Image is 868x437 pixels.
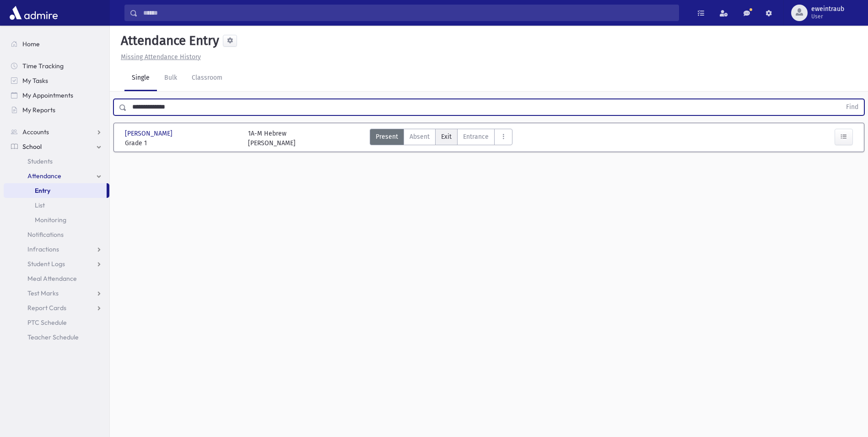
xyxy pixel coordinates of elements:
span: eweintraub [811,5,844,13]
span: Grade 1 [125,138,239,148]
a: Single [124,66,157,91]
img: AdmirePro [7,4,60,22]
a: Missing Attendance History [117,53,201,61]
span: Teacher Schedule [27,333,79,341]
span: Infractions [27,245,59,253]
span: Exit [441,132,452,142]
span: Absent [410,132,430,142]
span: Student Logs [27,260,65,268]
div: 1A-M Hebrew [PERSON_NAME] [248,129,296,148]
span: Meal Attendance [27,274,77,283]
a: My Tasks [4,73,109,88]
span: Entrance [463,132,489,142]
a: My Reports [4,103,109,117]
span: PTC Schedule [27,318,67,327]
span: Students [27,157,53,165]
a: Attendance [4,169,109,183]
span: School [22,142,42,151]
span: Monitoring [35,216,66,224]
a: Meal Attendance [4,271,109,286]
span: My Appointments [22,91,73,99]
span: User [811,13,844,20]
div: AttTypes [370,129,512,148]
a: School [4,139,109,154]
a: Monitoring [4,213,109,227]
a: Notifications [4,227,109,242]
a: Report Cards [4,300,109,315]
a: List [4,198,109,213]
span: Test Marks [27,289,59,297]
input: Search [138,5,679,21]
span: Present [376,132,398,142]
span: Notifications [27,230,64,239]
a: Students [4,154,109,169]
a: Teacher Schedule [4,330,109,344]
a: Bulk [157,66,184,91]
button: Find [841,99,864,115]
a: Time Tracking [4,59,109,73]
u: Missing Attendance History [121,53,201,61]
span: Home [22,40,40,48]
a: Infractions [4,242,109,257]
span: Entry [35,186,50,195]
span: [PERSON_NAME] [125,129,174,138]
span: Attendance [27,172,61,180]
h5: Attendance Entry [117,33,219,49]
a: My Appointments [4,88,109,103]
span: Report Cards [27,304,66,312]
a: Accounts [4,125,109,139]
span: Time Tracking [22,62,64,70]
span: My Reports [22,106,55,114]
a: Test Marks [4,286,109,300]
a: PTC Schedule [4,315,109,330]
a: Home [4,37,109,51]
a: Classroom [184,66,230,91]
span: My Tasks [22,76,48,85]
a: Student Logs [4,257,109,271]
span: List [35,201,45,209]
span: Accounts [22,128,49,136]
a: Entry [4,183,107,198]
